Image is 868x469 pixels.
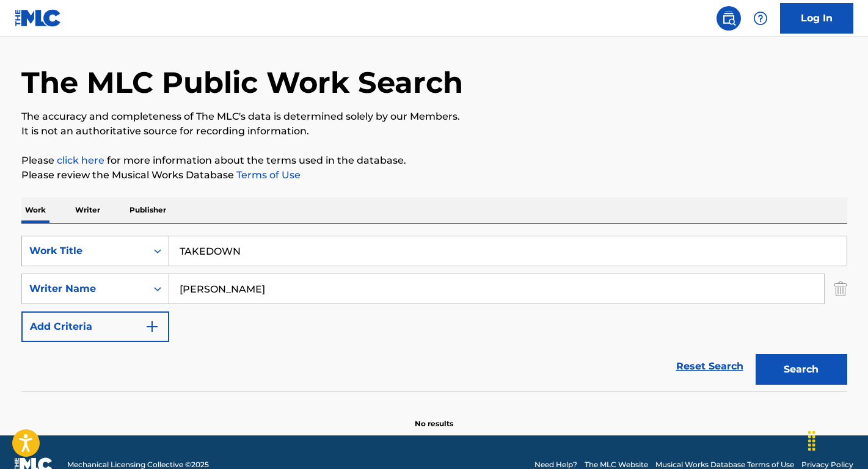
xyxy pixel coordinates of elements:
[802,423,822,459] div: Glisser
[21,197,49,223] p: Work
[21,311,169,342] button: Add Criteria
[15,9,62,27] img: MLC Logo
[780,3,853,34] a: Log In
[753,11,768,26] img: help
[29,244,139,258] div: Work Title
[57,155,104,166] a: click here
[29,282,139,296] div: Writer Name
[670,353,749,380] a: Reset Search
[21,64,463,101] h1: The MLC Public Work Search
[145,319,159,334] img: 9d2ae6d4665cec9f34b9.svg
[721,11,736,26] img: search
[71,197,104,223] p: Writer
[21,109,847,124] p: The accuracy and completeness of The MLC's data is determined solely by our Members.
[834,274,847,304] img: Delete Criterion
[21,236,847,391] form: Search Form
[748,6,773,31] div: Help
[717,6,741,31] a: Public Search
[21,168,847,183] p: Please review the Musical Works Database
[126,197,170,223] p: Publisher
[21,124,847,139] p: It is not an authoritative source for recording information.
[415,404,453,429] p: No results
[21,153,847,168] p: Please for more information about the terms used in the database.
[234,169,301,181] a: Terms of Use
[756,354,847,385] button: Search
[807,410,868,469] iframe: Chat Widget
[807,410,868,469] div: Widget de chat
